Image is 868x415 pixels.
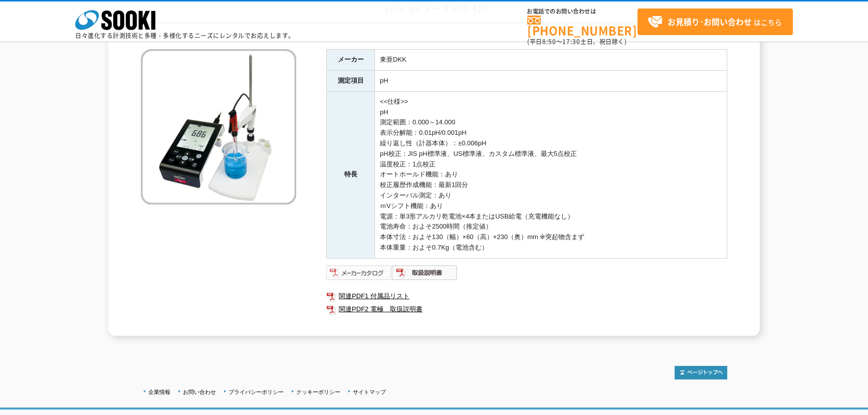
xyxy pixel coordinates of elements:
a: お見積り･お問い合わせはこちら [637,9,793,35]
td: <<仕様>> pH 測定範囲：0.000～14.000 表示分解能：0.01pH/0.001pH 繰り返し性（計器本体）：±0.006pH pH校正：JIS pH標準液、US標準液、カスタム標準... [375,91,727,258]
span: はこちら [647,15,782,30]
a: [PHONE_NUMBER] [527,16,637,36]
span: 17:30 [562,37,580,46]
img: pHメータ HM-41X [141,49,296,204]
img: トップページへ [675,366,727,379]
a: お問い合わせ [183,389,216,395]
th: 特長 [327,91,375,258]
td: pH [375,70,727,91]
strong: お見積り･お問い合わせ [668,16,752,28]
img: メーカーカタログ [326,265,392,281]
a: メーカーカタログ [326,271,392,279]
td: 東亜DKK [375,50,727,71]
a: 関連PDF2 電極 取扱説明書 [326,303,727,316]
th: 測定項目 [327,70,375,91]
p: 日々進化する計測技術と多種・多様化するニーズにレンタルでお応えします。 [75,33,295,39]
th: メーカー [327,50,375,71]
span: 8:50 [542,37,556,46]
img: 取扱説明書 [392,265,458,281]
a: プライバシーポリシー [229,389,284,395]
a: 企業情報 [148,389,170,395]
a: サイトマップ [353,389,386,395]
span: お電話でのお問い合わせは [527,9,637,15]
a: 取扱説明書 [392,271,458,279]
span: (平日 ～ 土日、祝日除く) [527,37,626,46]
a: 関連PDF1 付属品リスト [326,290,727,303]
a: クッキーポリシー [296,389,340,395]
